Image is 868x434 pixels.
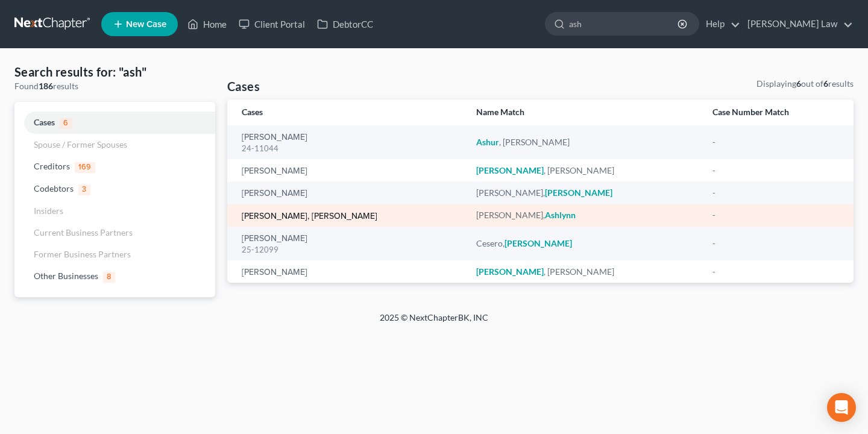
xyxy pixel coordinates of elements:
em: Ashlynn [545,210,576,220]
div: - [712,266,839,278]
div: Cesero, [476,237,693,250]
a: Home [181,13,233,35]
em: [PERSON_NAME] [476,266,544,277]
a: [PERSON_NAME] Law [741,13,853,35]
div: - [712,237,839,250]
strong: 186 [39,81,53,91]
div: 24-11044 [242,143,457,154]
h4: Search results for: "ash" [14,63,215,80]
div: 2025 © NextChapterBK, INC [90,312,778,333]
h4: Cases [227,78,260,95]
div: [PERSON_NAME], [476,187,693,199]
a: Insiders [14,200,215,222]
a: [PERSON_NAME] [242,167,307,175]
div: - [712,165,839,177]
span: Other Businesses [34,271,98,281]
a: DebtorCC [311,13,379,35]
em: Ashur [476,137,499,147]
div: - [712,136,839,148]
a: Former Business Partners [14,244,215,265]
a: Other Businesses8 [14,265,215,288]
div: - [712,187,839,199]
span: Insiders [34,206,63,216]
div: Open Intercom Messenger [827,393,856,422]
span: New Case [126,20,166,29]
th: Name Match [467,99,702,125]
span: Former Business Partners [34,249,131,259]
a: Creditors169 [14,156,215,178]
a: [PERSON_NAME] [242,234,307,243]
div: Displaying out of results [756,78,854,90]
em: [PERSON_NAME] [505,238,572,248]
em: [PERSON_NAME] [476,165,544,175]
span: 6 [60,118,72,129]
a: [PERSON_NAME] [242,189,307,198]
span: Current Business Partners [34,227,133,237]
span: Creditors [34,161,70,171]
span: 169 [75,162,95,173]
strong: 6 [796,78,801,89]
div: Found results [14,80,215,92]
a: Codebtors3 [14,178,215,200]
span: 3 [78,184,90,195]
a: [PERSON_NAME] [242,268,307,277]
div: , [PERSON_NAME] [476,136,693,148]
span: 8 [103,272,115,283]
th: Cases [227,99,467,125]
span: Cases [34,117,55,127]
a: [PERSON_NAME], [PERSON_NAME] [242,212,377,221]
a: Help [700,13,740,35]
div: - [712,209,839,221]
th: Case Number Match [703,99,854,125]
a: Client Portal [233,13,311,35]
div: , [PERSON_NAME] [476,266,693,278]
a: [PERSON_NAME] [242,133,307,142]
em: [PERSON_NAME] [545,187,612,198]
a: Cases6 [14,112,215,134]
a: Current Business Partners [14,222,215,244]
span: Codebtors [34,183,74,193]
div: 25-12099 [242,244,457,256]
input: Search by name... [569,13,679,35]
div: , [PERSON_NAME] [476,165,693,177]
a: Spouse / Former Spouses [14,134,215,156]
span: Spouse / Former Spouses [34,139,127,149]
strong: 6 [823,78,828,89]
div: [PERSON_NAME], [476,209,693,221]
